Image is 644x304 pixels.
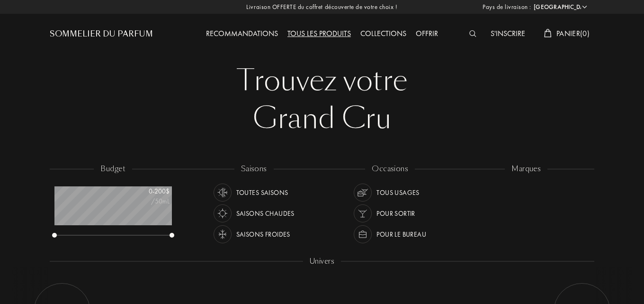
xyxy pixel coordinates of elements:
[486,28,530,38] a: S'inscrire
[50,28,153,40] a: Sommelier du Parfum
[356,207,369,220] img: usage_occasion_party_white.svg
[469,30,476,37] img: search_icn_white.svg
[356,186,369,199] img: usage_occasion_all_white.svg
[236,225,290,243] div: Saisons froides
[376,184,420,202] div: Tous usages
[236,184,288,202] div: Toutes saisons
[236,204,295,222] div: Saisons chaudes
[356,228,369,241] img: usage_occasion_work_white.svg
[57,62,587,100] div: Trouvez votre
[216,228,229,241] img: usage_season_cold_white.svg
[356,28,411,38] a: Collections
[201,28,283,40] div: Recommandations
[556,28,590,38] span: Panier ( 0 )
[94,164,132,175] div: budget
[122,196,170,206] div: /50mL
[234,164,274,175] div: saisons
[505,164,547,175] div: marques
[216,186,229,199] img: usage_season_average_white.svg
[122,186,170,196] div: 0 - 200 $
[283,28,356,40] div: Tous les produits
[376,204,415,222] div: Pour sortir
[303,256,341,267] div: Univers
[356,28,411,40] div: Collections
[283,28,356,38] a: Tous les produits
[544,29,552,37] img: cart_white.svg
[411,28,443,38] a: Offrir
[483,2,531,12] span: Pays de livraison :
[201,28,283,38] a: Recommandations
[57,100,587,138] div: Grand Cru
[411,28,443,40] div: Offrir
[216,207,229,220] img: usage_season_hot_white.svg
[376,225,426,243] div: Pour le bureau
[486,28,530,40] div: S'inscrire
[365,164,415,175] div: occasions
